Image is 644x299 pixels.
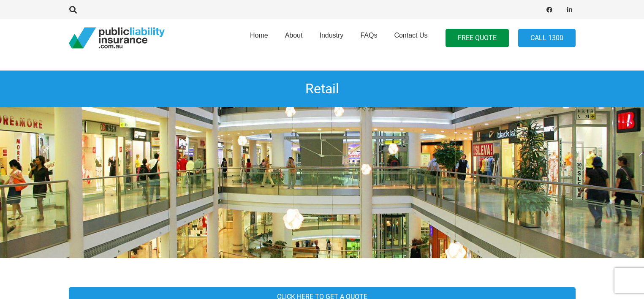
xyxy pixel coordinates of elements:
span: FAQs [360,32,377,39]
span: Industry [319,32,343,39]
a: FAQs [352,16,386,60]
a: pli_logotransparent [69,27,165,49]
span: Home [250,32,268,39]
a: About [277,16,311,60]
a: Facebook [543,4,555,16]
a: Home [242,16,277,60]
a: Search [65,6,82,14]
a: FREE QUOTE [446,29,509,48]
a: Contact Us [386,16,436,60]
a: Industry [311,16,352,60]
a: LinkedIn [564,4,576,16]
a: Call 1300 [518,29,576,48]
span: About [285,32,303,39]
span: Contact Us [394,32,427,39]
